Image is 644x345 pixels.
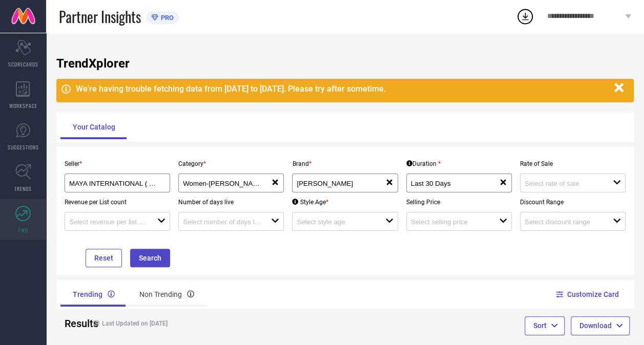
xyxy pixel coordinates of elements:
button: Download [571,316,630,335]
input: Select upto 10 categories [183,180,262,187]
p: Rate of Sale [520,160,626,167]
span: TRENDS [14,185,32,192]
input: Select rate of sale [525,180,604,187]
input: Select seller [69,180,156,187]
div: Trending [60,282,127,307]
div: Non Trending [127,282,206,307]
div: Style Age [292,199,328,206]
div: Duration [406,160,441,167]
span: SCORECARDS [8,60,38,68]
input: Select number of days live [183,218,262,226]
input: Select selling price [411,218,490,226]
button: Reset [86,249,122,267]
div: Open download list [516,7,534,26]
div: Women-Kurta Sets, Women-Kurtas [183,178,271,188]
div: We're having trouble fetching data from [DATE] to [DATE]. Please try after sometime. [76,84,609,94]
input: Select style age [297,218,376,226]
p: Revenue per List count [65,199,170,206]
span: FWD [18,226,28,234]
p: Number of days live [178,199,284,206]
p: Selling Price [406,199,512,206]
span: Partner Insights [59,6,141,27]
div: Last 30 Days [411,178,499,188]
div: Your Catalog [60,115,128,139]
p: Category [178,160,284,167]
span: PRO [158,14,174,21]
h2: Results [65,317,80,330]
button: Customize Card [557,280,619,309]
input: Select Duration [411,180,490,187]
input: Select discount range [525,218,604,226]
button: Sort [525,316,565,335]
div: MAYA INTERNATIONAL ( 22642 ) [69,178,165,188]
span: WORKSPACE [9,102,37,110]
span: SUGGESTIONS [8,143,39,151]
p: Brand [292,160,398,167]
button: Search [130,249,170,267]
p: Seller [65,160,170,167]
p: Discount Range [520,199,626,206]
input: Select revenue per list count [69,218,149,226]
div: ANOUK [297,178,385,188]
h4: Last Updated on [DATE] [88,320,314,327]
input: Select brands [297,180,376,187]
h1: TrendXplorer [56,56,634,71]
